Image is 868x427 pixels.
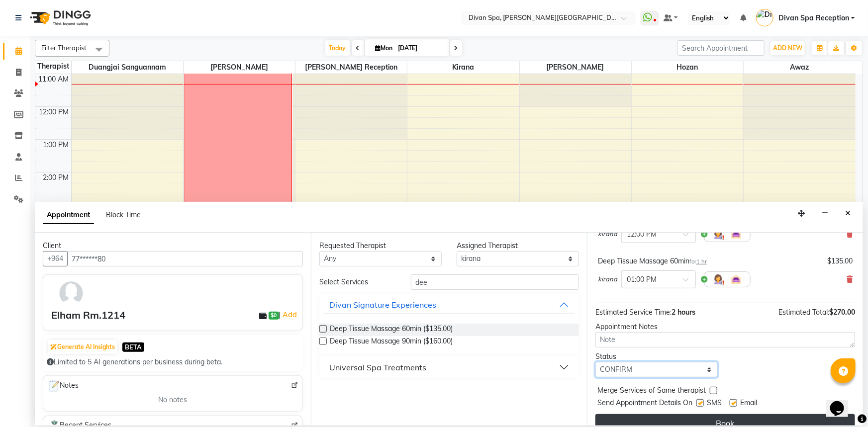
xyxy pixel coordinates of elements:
span: Notes [47,380,79,393]
span: [PERSON_NAME] [184,61,295,74]
img: Interior.png [730,228,742,240]
div: 2:00 PM [41,172,71,183]
span: BETA [122,342,144,352]
span: Awaz [744,61,856,74]
span: No notes [158,395,187,405]
span: Hozan [632,61,743,74]
button: Divan Signature Experiences [323,296,575,314]
span: $0 [269,312,279,320]
a: Add [281,309,298,321]
span: [PERSON_NAME] [520,61,631,74]
span: 2 hours [672,308,695,317]
div: Therapist [35,61,71,72]
span: Deep Tissue Massage 90min ($160.00) [330,336,453,348]
div: Divan Signature Experiences [329,299,436,311]
span: | [279,309,298,321]
div: Select Services [312,277,403,287]
span: Estimated Service Time: [595,308,672,317]
span: 1 hr [696,258,707,265]
span: Appointment [43,206,94,224]
span: Filter Therapist [41,44,87,52]
iframe: chat widget [826,387,858,417]
span: Block Time [106,210,141,219]
button: ADD NEW [771,41,805,55]
span: [PERSON_NAME] Reception [295,61,407,74]
button: Universal Spa Treatments [323,358,575,376]
input: Search by Name/Mobile/Email/Code [67,251,303,266]
span: Deep Tissue Massage 60min ($135.00) [330,324,453,336]
span: ADD NEW [773,44,802,52]
span: kirana [598,229,617,239]
img: Hairdresser.png [712,273,724,285]
div: Client [43,241,303,251]
div: Universal Spa Treatments [329,361,426,373]
span: Duangjai Sanguannam [72,61,183,74]
div: Appointment Notes [595,322,855,332]
div: Elham Rm.1214 [51,308,125,323]
span: Merge Services of Same therapist [597,385,706,398]
span: Divan Spa Reception [778,13,849,23]
span: kirana [598,274,617,284]
input: Search by service name [411,274,579,290]
div: Deep Tissue Massage 60min [598,256,707,266]
span: Send Appointment Details On [597,398,692,410]
div: 12:00 PM [37,107,71,117]
button: +964 [43,251,68,266]
img: Interior.png [730,273,742,285]
span: SMS [707,398,722,410]
span: Mon [373,44,395,52]
div: 1:00 PM [41,140,71,150]
span: $270.00 [829,308,855,317]
span: kirana [407,61,519,74]
div: Limited to 5 AI generations per business during beta. [47,357,299,367]
button: Generate AI Insights [48,340,117,354]
input: Search Appointment [677,40,765,56]
span: Estimated Total: [778,308,829,317]
button: Close [841,206,855,221]
input: 2025-09-01 [395,41,445,56]
span: Email [740,398,757,410]
img: avatar [57,279,86,308]
small: for [689,258,707,265]
div: $135.00 [827,256,853,266]
img: logo [25,4,94,32]
div: Assigned Therapist [457,241,579,251]
div: Status [595,351,718,362]
div: 11:00 AM [37,74,71,85]
div: Requested Therapist [319,241,442,251]
img: Hairdresser.png [712,228,724,240]
span: Today [325,40,350,56]
img: Divan Spa Reception [756,9,773,26]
